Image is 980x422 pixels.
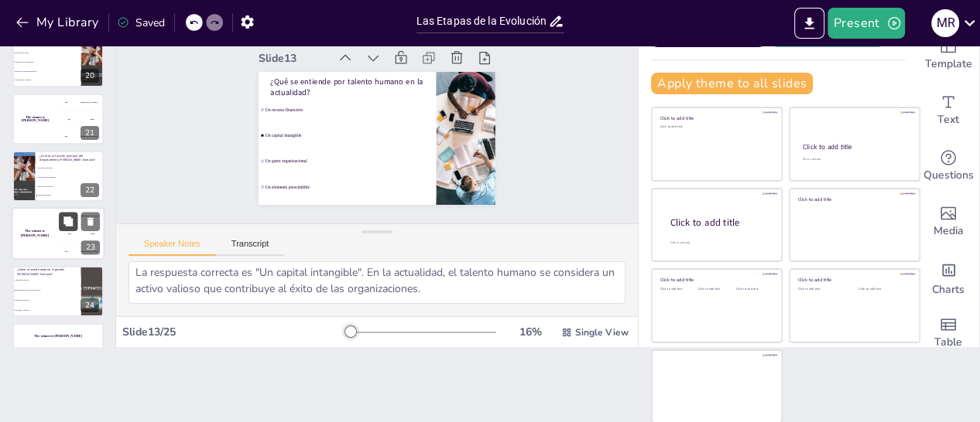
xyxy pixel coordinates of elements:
[12,208,105,260] div: 23
[798,277,909,283] div: Click to add title
[12,266,104,317] div: 24
[932,281,965,298] span: Charts
[81,69,99,83] div: 20
[91,233,94,235] div: Jaap
[917,138,979,194] div: Get real-time input from your audience
[17,267,77,276] p: ¿Cómo se puede mejorar la gestión [PERSON_NAME] humano?
[59,213,77,231] button: Duplicate Slide
[38,167,103,168] span: Selección de personal
[15,80,80,81] span: Estabilidad en el empleo
[917,194,979,250] div: Add images, graphics, shapes or video
[934,223,964,240] span: Media
[15,289,80,291] span: Implementando políticas de desarrollo
[660,287,695,291] div: Click to add text
[38,176,103,178] span: Evaluación del desempeño
[81,241,100,255] div: 23
[128,239,216,256] button: Speaker Notes
[803,142,906,151] div: Click to add title
[512,325,549,339] div: 16 %
[858,287,907,291] div: Click to add text
[12,10,105,35] button: My Library
[216,239,285,256] button: Transcript
[917,83,979,138] div: Add text boxes
[12,334,104,338] h4: The winner is [PERSON_NAME]
[931,9,959,37] div: M R
[117,15,165,30] div: Saved
[934,334,962,351] span: Table
[931,8,959,39] button: M R
[937,111,959,128] span: Text
[81,213,100,231] button: Delete Slide
[917,305,979,361] div: Add a table
[15,61,80,63] span: Aumento de la competencia
[273,65,429,103] p: ¿Qué se entiende por talento humano en la actualidad?
[81,298,99,312] div: 24
[58,225,105,242] div: 200
[81,126,99,140] div: 21
[90,117,94,120] div: Jaap
[12,151,104,202] div: 22
[575,326,629,339] span: Single View
[38,195,103,196] span: Todas las anteriores
[15,309,80,311] span: Ignorando el feedback
[128,261,625,304] textarea: La respuesta correcta es "Un capital intangible". En la actualidad, el talento humano se consider...
[12,36,104,87] div: 20
[15,299,80,301] span: Reduciendo personal
[122,325,348,339] div: Slide 13 / 25
[798,196,909,202] div: Click to add title
[39,154,99,162] p: ¿Cuál es la función principal del departamento [PERSON_NAME] humano?
[38,185,103,187] span: Desarrollo de políticas
[81,183,99,197] div: 22
[264,121,433,144] span: Un capital intangible
[670,216,769,229] div: Click to add title
[736,287,771,291] div: Click to add text
[802,158,905,162] div: Click to add text
[58,94,104,111] div: 100
[12,230,58,237] h4: The winner is [PERSON_NAME]
[58,128,104,145] div: 300
[925,56,972,73] span: Template
[259,172,427,195] span: Un elemento prescindible
[660,125,771,129] div: Click to add text
[58,208,105,225] div: 100
[917,27,979,83] div: Add ready made slides
[416,10,548,32] input: Insert title
[261,147,430,169] span: Un gasto organizacional
[265,39,335,60] div: Slide 13
[15,52,80,53] span: Reducción de costos
[670,241,768,245] div: Click to add body
[798,287,847,291] div: Click to add text
[660,277,771,283] div: Click to add title
[660,115,771,121] div: Click to add title
[794,8,824,39] button: Export to PowerPoint
[58,243,105,260] div: 300
[12,114,58,122] h4: The winner is [PERSON_NAME]
[698,287,733,291] div: Click to add text
[266,96,435,118] span: Un recurso financiero
[828,8,905,39] button: Present
[15,279,80,281] span: Aumentando salarios
[58,111,104,128] div: 200
[917,250,979,305] div: Add charts and graphs
[651,73,813,94] button: Apply theme to all slides
[923,167,974,184] span: Questions
[15,70,80,72] span: Mejora de condiciones laborales
[12,94,104,145] div: 21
